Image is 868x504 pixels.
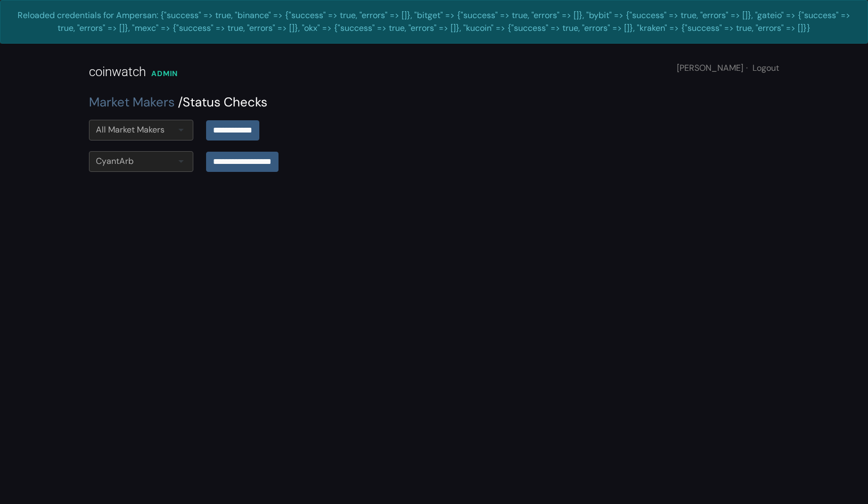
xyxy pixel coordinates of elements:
[89,62,146,81] div: coinwatch
[151,68,178,79] div: ADMIN
[96,123,165,136] div: All Market Makers
[752,62,779,73] a: Logout
[96,155,134,168] div: CyantArb
[89,44,178,93] a: coinwatch ADMIN
[677,62,779,75] div: [PERSON_NAME]
[89,93,779,112] div: Status Checks
[178,94,183,110] span: /
[746,62,748,73] span: ·
[89,94,175,110] a: Market Makers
